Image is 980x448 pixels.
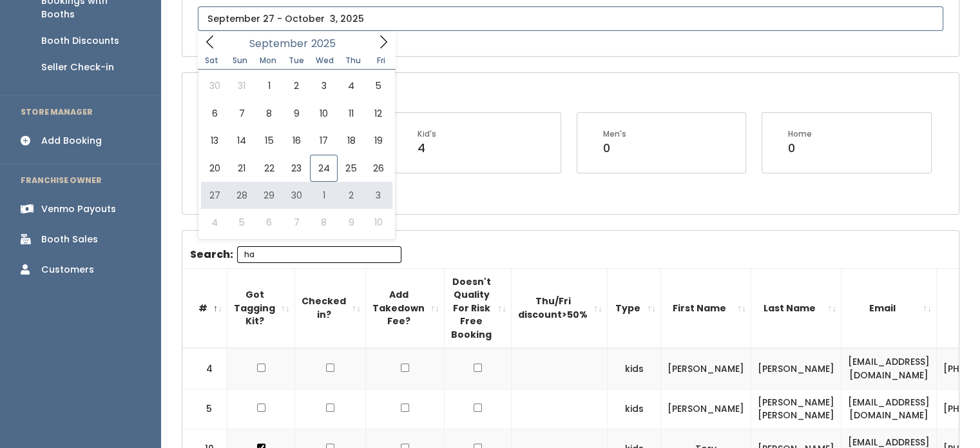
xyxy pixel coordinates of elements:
[308,35,347,52] input: Year
[338,182,365,209] span: October 2, 2025
[751,348,841,389] td: [PERSON_NAME]
[310,72,337,99] span: September 3, 2025
[190,246,401,263] label: Search:
[228,182,255,209] span: September 28, 2025
[237,246,401,263] input: Search:
[788,140,812,157] div: 0
[365,127,392,154] span: September 19, 2025
[751,268,841,348] th: Last Name: activate to sort column ascending
[256,127,283,154] span: September 15, 2025
[310,209,337,236] span: October 8, 2025
[841,389,937,429] td: [EMAIL_ADDRESS][DOMAIN_NAME]
[445,268,512,348] th: Doesn't Quality For Risk Free Booking : activate to sort column ascending
[365,72,392,99] span: September 5, 2025
[228,155,255,182] span: September 21, 2025
[256,182,283,209] span: September 29, 2025
[201,209,228,236] span: October 4, 2025
[418,128,436,140] div: Kid's
[226,57,255,64] span: Sun
[249,39,308,49] span: September
[603,140,626,157] div: 0
[661,348,751,389] td: [PERSON_NAME]
[841,348,937,389] td: [EMAIL_ADDRESS][DOMAIN_NAME]
[198,6,943,31] input: September 27 - October 3, 2025
[228,127,255,154] span: September 14, 2025
[295,268,366,348] th: Checked in?: activate to sort column ascending
[228,72,255,99] span: August 31, 2025
[311,57,339,64] span: Wed
[365,182,392,209] span: October 3, 2025
[608,389,661,429] td: kids
[661,268,751,348] th: First Name: activate to sort column ascending
[201,155,228,182] span: September 20, 2025
[608,268,661,348] th: Type: activate to sort column ascending
[283,72,310,99] span: September 2, 2025
[310,182,337,209] span: October 1, 2025
[198,57,226,64] span: Sat
[256,72,283,99] span: September 1, 2025
[282,57,311,64] span: Tue
[201,182,228,209] span: September 27, 2025
[608,348,661,389] td: kids
[512,268,608,348] th: Thu/Fri discount&gt;50%: activate to sort column ascending
[751,389,841,429] td: [PERSON_NAME] [PERSON_NAME]
[201,100,228,127] span: September 6, 2025
[201,72,228,99] span: August 30, 2025
[338,72,365,99] span: September 4, 2025
[366,268,445,348] th: Add Takedown Fee?: activate to sort column ascending
[283,209,310,236] span: October 7, 2025
[310,100,337,127] span: September 10, 2025
[365,209,392,236] span: October 10, 2025
[41,134,102,148] div: Add Booking
[283,182,310,209] span: September 30, 2025
[201,127,228,154] span: September 13, 2025
[227,268,295,348] th: Got Tagging Kit?: activate to sort column ascending
[41,61,114,74] div: Seller Check-in
[603,128,626,140] div: Men's
[283,155,310,182] span: September 23, 2025
[339,57,367,64] span: Thu
[661,389,751,429] td: [PERSON_NAME]
[338,127,365,154] span: September 18, 2025
[254,57,282,64] span: Mon
[41,34,119,48] div: Booth Discounts
[182,348,227,389] td: 4
[338,209,365,236] span: October 9, 2025
[182,268,227,348] th: #: activate to sort column descending
[365,100,392,127] span: September 12, 2025
[310,127,337,154] span: September 17, 2025
[418,140,436,157] div: 4
[338,100,365,127] span: September 11, 2025
[256,155,283,182] span: September 22, 2025
[256,209,283,236] span: October 6, 2025
[182,389,227,429] td: 5
[283,127,310,154] span: September 16, 2025
[338,155,365,182] span: September 25, 2025
[788,128,812,140] div: Home
[228,209,255,236] span: October 5, 2025
[365,155,392,182] span: September 26, 2025
[41,263,94,277] div: Customers
[283,100,310,127] span: September 9, 2025
[256,100,283,127] span: September 8, 2025
[228,100,255,127] span: September 7, 2025
[841,268,937,348] th: Email: activate to sort column ascending
[310,155,337,182] span: September 24, 2025
[367,57,396,64] span: Fri
[41,202,116,216] div: Venmo Payouts
[41,233,98,246] div: Booth Sales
